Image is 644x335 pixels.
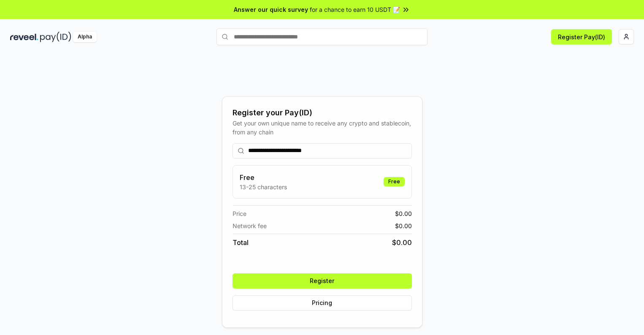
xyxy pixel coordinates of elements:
[384,177,405,186] div: Free
[240,182,287,191] p: 13-25 characters
[233,107,412,119] div: Register your Pay(ID)
[310,5,400,14] span: for a chance to earn 10 USDT 📝
[233,221,267,230] span: Network fee
[392,237,412,248] span: $ 0.00
[240,172,287,182] h3: Free
[395,209,412,218] span: $ 0.00
[233,209,246,218] span: Price
[233,237,249,248] span: Total
[233,273,412,289] button: Register
[395,221,412,230] span: $ 0.00
[551,29,612,44] button: Register Pay(ID)
[10,32,38,42] img: reveel_dark
[40,32,71,42] img: pay_id
[233,119,412,136] div: Get your own unique name to receive any crypto and stablecoin, from any chain
[234,5,308,14] span: Answer our quick survey
[73,32,97,42] div: Alpha
[233,295,412,310] button: Pricing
